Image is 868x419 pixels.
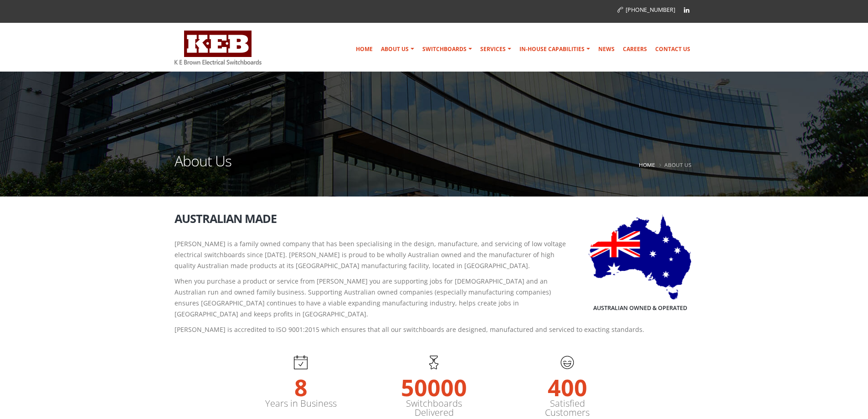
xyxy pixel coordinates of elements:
li: About Us [657,159,692,171]
img: K E Brown Electrical Switchboards [175,31,262,65]
a: Switchboards [419,40,476,58]
a: Contact Us [652,40,694,58]
a: About Us [377,40,418,58]
p: [PERSON_NAME] is a family owned company that has been specialising in the design, manufacture, an... [175,238,694,271]
h5: Australian Owned & Operated [593,304,687,312]
label: Satisfied Customers [530,399,605,417]
a: News [595,40,618,58]
p: When you purchase a product or service from [PERSON_NAME] you are supporting jobs for [DEMOGRAPHI... [175,276,694,320]
p: [PERSON_NAME] is accredited to ISO 9001:2015 which ensures that all our switchboards are designed... [175,324,694,335]
a: Services [477,40,515,58]
a: Home [639,161,655,168]
label: Years in Business [263,399,339,408]
a: [PHONE_NUMBER] [617,6,675,14]
a: In-house Capabilities [516,40,594,58]
strong: 50000 [396,369,472,399]
a: Careers [619,40,651,58]
h2: Australian Made [175,212,694,225]
a: Linkedin [680,3,693,17]
h1: About Us [175,154,231,180]
strong: 8 [263,369,339,399]
a: Home [352,40,376,58]
strong: 400 [530,369,605,399]
label: Switchboards Delivered [396,399,472,417]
